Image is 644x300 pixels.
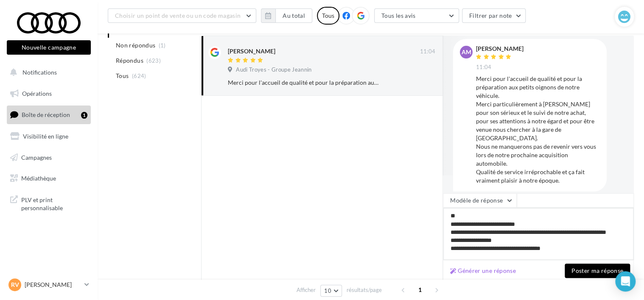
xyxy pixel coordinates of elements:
div: Tous [317,7,339,25]
a: Campagnes [5,149,92,167]
button: Modèle de réponse [443,193,517,208]
span: PLV et print personnalisable [21,194,87,212]
button: Poster ma réponse [565,264,630,278]
span: 11:04 [476,64,492,71]
div: [PERSON_NAME] [476,46,524,52]
button: Filtrer par note [462,8,526,23]
span: (623) [146,57,161,64]
span: Opérations [22,90,52,97]
button: Choisir un point de vente ou un code magasin [108,8,256,23]
div: 1 [81,112,87,119]
span: Audi Troyes - Groupe Jeannin [236,66,311,74]
button: Nouvelle campagne [7,40,91,55]
p: [PERSON_NAME] [25,281,81,289]
span: résultats/page [347,286,382,294]
span: AM [462,48,471,56]
button: Notifications [5,64,89,81]
button: Au total [261,8,312,23]
span: Afficher [297,286,316,294]
div: Open Intercom Messenger [615,271,636,292]
span: (1) [159,42,166,49]
span: Médiathèque [21,175,56,182]
a: Médiathèque [5,169,92,187]
div: [PERSON_NAME] [228,47,275,56]
span: Choisir un point de vente ou un code magasin [115,12,241,19]
span: Répondus [116,56,143,65]
span: Tous les avis [381,12,416,19]
button: 10 [320,285,342,297]
a: Boîte de réception1 [5,106,92,124]
div: Merci pour l'accueil de qualité et pour la préparation aux petits oignons de notre véhicule. Merc... [476,75,600,185]
a: PLV et print personnalisable [5,191,92,216]
span: Non répondus [116,41,155,50]
div: Merci pour l'accueil de qualité et pour la préparation aux petits oignons de notre véhicule. Merc... [228,78,380,87]
button: Générer une réponse [447,266,519,276]
span: 11:04 [420,48,435,56]
span: Visibilité en ligne [23,133,68,140]
span: Boîte de réception [22,111,70,118]
a: Visibilité en ligne [5,128,92,145]
span: Tous [116,72,129,80]
a: RV [PERSON_NAME] [7,277,91,293]
button: Au total [275,8,312,23]
span: Campagnes [21,153,52,161]
span: 1 [413,283,427,297]
a: Opérations [5,85,92,103]
span: (624) [132,72,146,79]
button: Tous les avis [374,8,459,23]
span: RV [11,281,19,289]
span: Notifications [22,69,57,76]
span: 10 [324,287,331,294]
